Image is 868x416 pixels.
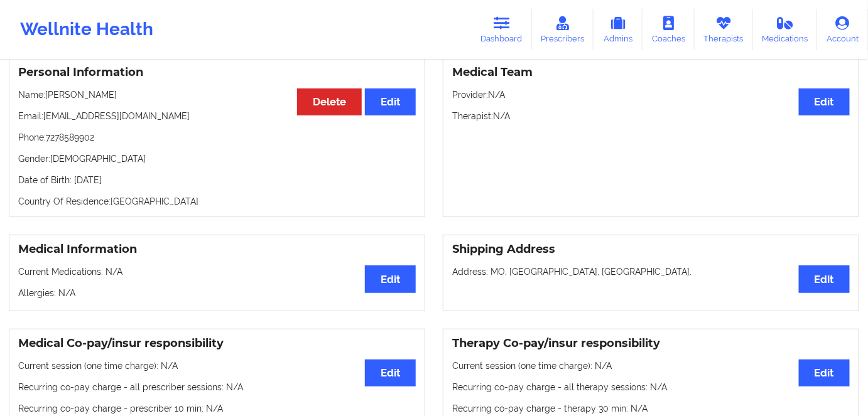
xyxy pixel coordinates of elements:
h3: Therapy Co-pay/insur responsibility [452,336,850,351]
p: Current Medications: N/A [18,265,416,278]
h3: Shipping Address [452,242,850,257]
button: Edit [799,88,850,115]
button: Edit [799,265,850,292]
button: Edit [365,360,416,387]
a: Medications [753,9,818,50]
p: Name: [PERSON_NAME] [18,88,416,101]
a: Dashboard [472,9,532,50]
button: Delete [297,88,362,115]
p: Allergies: N/A [18,287,416,299]
p: Country Of Residence: [GEOGRAPHIC_DATA] [18,195,416,208]
a: Prescribers [532,9,594,50]
a: Admins [594,9,643,50]
a: Account [817,9,868,50]
h3: Medical Co-pay/insur responsibility [18,336,416,351]
h3: Personal Information [18,65,416,80]
p: Recurring co-pay charge - all therapy sessions : N/A [452,381,850,393]
p: Recurring co-pay charge - therapy 30 min : N/A [452,402,850,415]
p: Therapist: N/A [452,110,850,122]
a: Coaches [643,9,695,50]
button: Edit [799,360,850,387]
p: Current session (one time charge): N/A [452,360,850,372]
p: Provider: N/A [452,88,850,101]
p: Recurring co-pay charge - prescriber 10 min : N/A [18,402,416,415]
p: Date of Birth: [DATE] [18,174,416,186]
button: Edit [365,265,416,292]
p: Address: MO, [GEOGRAPHIC_DATA], [GEOGRAPHIC_DATA]. [452,265,850,278]
p: Gender: [DEMOGRAPHIC_DATA] [18,152,416,165]
p: Phone: 7278589902 [18,131,416,144]
h3: Medical Team [452,65,850,80]
p: Current session (one time charge): N/A [18,360,416,372]
a: Therapists [695,9,753,50]
p: Recurring co-pay charge - all prescriber sessions : N/A [18,381,416,393]
h3: Medical Information [18,242,416,257]
p: Email: [EMAIL_ADDRESS][DOMAIN_NAME] [18,110,416,122]
button: Edit [365,88,416,115]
